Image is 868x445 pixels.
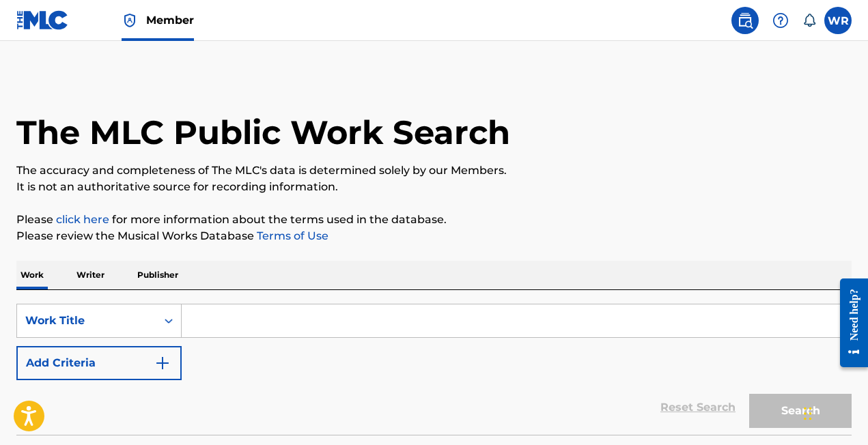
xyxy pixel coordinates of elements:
[731,7,759,34] a: Public Search
[802,14,816,27] div: Notifications
[154,355,171,371] img: 9d2ae6d4665cec9f34b9.svg
[830,268,868,377] iframe: Resource Center
[16,212,852,228] p: Please for more information about the terms used in the database.
[800,379,868,445] iframe: Chat Widget
[772,12,789,29] img: help
[16,10,69,30] img: MLC Logo
[737,12,753,29] img: search
[16,162,852,179] p: The accuracy and completeness of The MLC's data is determined solely by our Members.
[804,393,812,434] div: Drag
[824,7,852,34] div: User Menu
[16,346,182,380] button: Add Criteria
[133,261,182,289] p: Publisher
[16,228,852,244] p: Please review the Musical Works Database
[25,313,148,329] div: Work Title
[16,304,852,435] form: Search Form
[122,12,138,29] img: Top Rightsholder
[72,261,109,289] p: Writer
[56,213,109,226] a: click here
[16,179,852,195] p: It is not an authoritative source for recording information.
[16,112,510,153] h1: The MLC Public Work Search
[767,7,794,34] div: Help
[146,12,194,28] span: Member
[16,261,48,289] p: Work
[254,229,328,242] a: Terms of Use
